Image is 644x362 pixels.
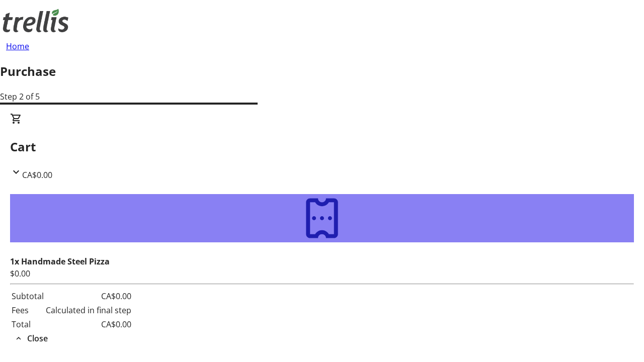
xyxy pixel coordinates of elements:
div: CartCA$0.00 [10,181,634,345]
td: Subtotal [11,290,44,303]
span: CA$0.00 [22,169,52,180]
td: CA$0.00 [45,318,132,331]
h2: Cart [10,138,634,156]
button: Close [10,332,52,344]
strong: 1x Handmade Steel Pizza [10,256,110,267]
div: $0.00 [10,267,634,280]
td: Calculated in final step [45,304,132,317]
td: Total [11,318,44,331]
td: Fees [11,304,44,317]
div: CartCA$0.00 [10,113,634,181]
span: Close [27,332,48,344]
td: CA$0.00 [45,290,132,303]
